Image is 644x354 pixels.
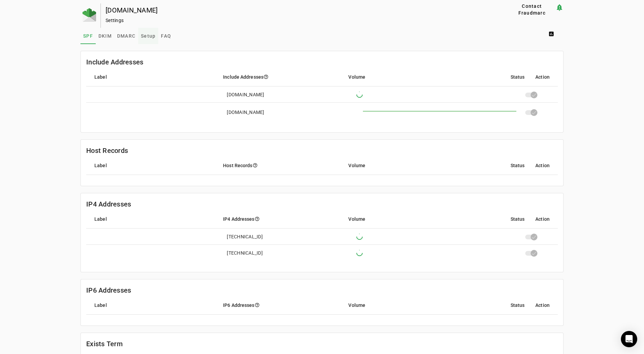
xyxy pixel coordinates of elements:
div: [DOMAIN_NAME] [227,109,264,116]
mat-header-cell: Status [505,210,530,229]
a: DMARC [114,28,138,44]
button: Contact Fraudmarc [509,3,555,16]
mat-header-cell: Status [505,67,530,86]
mat-card-title: IP4 Addresses [86,199,131,210]
span: Contact Fraudmarc [511,3,553,16]
i: help_outline [255,302,260,308]
mat-header-cell: Volume [343,210,505,229]
mat-header-cell: Action [530,296,558,315]
i: help_outline [253,163,258,168]
mat-header-cell: Volume [343,296,505,315]
a: FAQ [158,28,174,44]
mat-header-cell: Action [530,210,558,229]
mat-header-cell: Include Addresses [218,67,343,86]
mat-header-cell: Status [505,156,530,175]
div: [DOMAIN_NAME] [106,7,486,14]
mat-card-title: Include Addresses [86,57,143,67]
mat-header-cell: Label [86,67,218,86]
span: DMARC [117,34,135,38]
mat-header-cell: Volume [343,156,505,175]
mat-header-cell: Status [505,296,530,315]
mat-header-cell: Label [86,210,218,229]
mat-card-title: IP6 Addresses [86,285,131,296]
img: Fraudmarc Logo [82,8,96,22]
span: Setup [141,34,155,38]
mat-header-cell: Label [86,296,218,315]
fm-list-table: IP4 Addresses [80,193,564,272]
fm-list-table: IP6 Addresses [80,279,564,326]
mat-header-cell: Host Records [218,156,343,175]
span: FAQ [161,34,171,38]
mat-header-cell: IP4 Addresses [218,210,343,229]
div: [TECHNICAL_ID] [227,233,263,240]
a: SPF [80,28,96,44]
mat-header-cell: Label [86,156,218,175]
span: DKIM [98,34,112,38]
fm-list-table: Host Records [80,139,564,186]
mat-header-cell: IP6 Addresses [218,296,343,315]
mat-icon: notification_important [555,3,564,12]
div: [DOMAIN_NAME] [227,91,264,98]
fm-list-table: Include Addresses [80,51,564,133]
div: Settings [106,17,486,24]
div: [TECHNICAL_ID] [227,250,263,256]
div: Open Intercom Messenger [621,331,637,347]
span: SPF [83,34,93,38]
i: help_outline [255,216,260,221]
i: help_outline [263,74,269,79]
mat-card-title: Host Records [86,145,128,156]
mat-header-cell: Action [530,156,558,175]
a: Setup [138,28,158,44]
a: DKIM [96,28,114,44]
mat-card-title: Exists Term [86,338,123,349]
mat-header-cell: Action [530,67,558,86]
mat-header-cell: Volume [343,67,505,86]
